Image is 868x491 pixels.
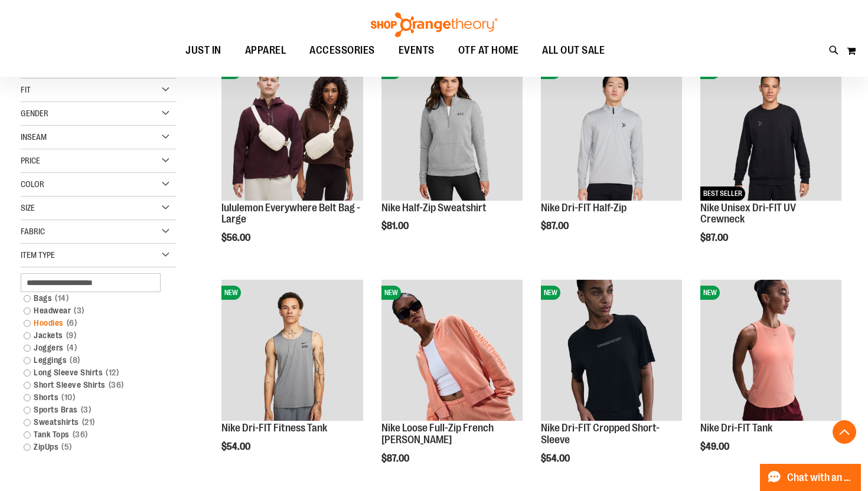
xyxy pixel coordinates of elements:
[700,280,841,423] a: Nike Dri-FIT TankNEW
[376,53,528,261] div: product
[700,59,841,202] a: Nike Unisex Dri-FIT UV CrewneckNEWBEST SELLER
[70,428,91,441] span: 36
[18,441,167,453] a: ZipUps5
[185,37,221,64] span: JUST IN
[541,280,682,421] img: Nike Dri-FIT Cropped Short-Sleeve
[542,37,605,64] span: ALL OUT SALE
[221,202,360,225] a: lululemon Everywhere Belt Bag - Large
[381,422,494,446] a: Nike Loose Full-Zip French [PERSON_NAME]
[541,286,560,300] span: NEW
[399,37,435,64] span: EVENTS
[760,464,862,491] button: Chat with an Expert
[79,416,98,428] span: 21
[541,422,660,446] a: Nike Dri-FIT Cropped Short-Sleeve
[221,280,363,423] a: Nike Dri-FIT Fitness TankNEW
[381,59,523,200] img: Nike Half-Zip Sweatshirt
[309,37,375,64] span: ACCESSORIES
[381,286,401,300] span: NEW
[694,274,847,482] div: product
[541,280,682,423] a: Nike Dri-FIT Cropped Short-SleeveNEW
[18,329,167,342] a: Jackets9
[221,422,327,434] a: Nike Dri-FIT Fitness Tank
[245,37,286,64] span: APPAREL
[221,280,363,421] img: Nike Dri-FIT Fitness Tank
[18,305,167,317] a: Headwear3
[58,441,75,453] span: 5
[541,453,572,464] span: $54.00
[67,354,83,366] span: 8
[21,250,55,260] span: Item Type
[18,416,167,428] a: Sweatshirts21
[221,59,363,200] img: lululemon Everywhere Belt Bag - Large
[541,221,570,231] span: $87.00
[221,233,252,243] span: $56.00
[221,59,363,202] a: lululemon Everywhere Belt Bag - LargeNEW
[700,233,730,243] span: $87.00
[18,292,167,305] a: Bags14
[381,202,487,214] a: Nike Half-Zip Sweatshirt
[21,109,48,118] span: Gender
[18,379,167,391] a: Short Sleeve Shirts36
[64,317,80,329] span: 6
[18,354,167,366] a: Leggings8
[700,186,745,201] span: BEST SELLER
[369,12,499,37] img: Shop Orangetheory
[21,179,44,189] span: Color
[18,342,167,354] a: Joggers4
[64,342,80,354] span: 4
[18,391,167,404] a: Shorts10
[216,53,368,273] div: product
[541,59,682,202] a: Nike Dri-FIT Half-ZipNEW
[216,274,368,482] div: product
[381,453,411,464] span: $87.00
[18,404,167,416] a: Sports Bras3
[700,59,841,200] img: Nike Unisex Dri-FIT UV Crewneck
[700,422,772,434] a: Nike Dri-FIT Tank
[694,53,847,273] div: product
[458,37,519,64] span: OTF AT HOME
[78,404,94,416] span: 3
[21,203,35,212] span: Size
[700,286,720,300] span: NEW
[71,305,87,317] span: 3
[833,420,856,444] button: Back To Top
[18,366,167,379] a: Long Sleeve Shirts12
[18,428,167,441] a: Tank Tops36
[21,156,40,165] span: Price
[52,292,71,305] span: 14
[221,286,241,300] span: NEW
[21,132,47,142] span: Inseam
[541,202,626,214] a: Nike Dri-FIT Half-Zip
[58,391,78,404] span: 10
[221,441,252,452] span: $54.00
[787,472,854,483] span: Chat with an Expert
[700,441,731,452] span: $49.00
[381,221,410,231] span: $81.00
[381,280,523,421] img: Nike Loose Full-Zip French Terry Hoodie
[541,59,682,200] img: Nike Dri-FIT Half-Zip
[381,280,523,423] a: Nike Loose Full-Zip French Terry HoodieNEW
[700,280,841,421] img: Nike Dri-FIT Tank
[381,59,523,202] a: Nike Half-Zip SweatshirtNEW
[18,317,167,329] a: Hoodies6
[21,227,45,236] span: Fabric
[535,53,688,261] div: product
[63,329,80,342] span: 9
[21,85,31,94] span: Fit
[700,202,796,225] a: Nike Unisex Dri-FIT UV Crewneck
[106,379,127,391] span: 36
[103,366,122,379] span: 12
